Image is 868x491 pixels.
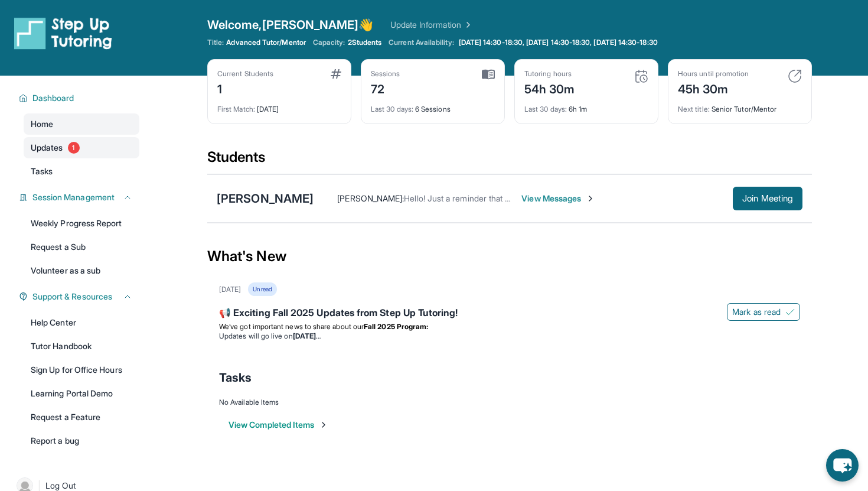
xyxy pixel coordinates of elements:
[678,97,802,114] div: Senior Tutor/Mentor
[219,331,800,341] li: Updates will go live on
[293,331,321,340] strong: [DATE]
[678,69,749,79] div: Hours until promotion
[217,105,255,113] span: First Match :
[217,190,314,207] div: [PERSON_NAME]
[371,79,400,97] div: 72
[785,307,795,317] img: Mark as read
[217,79,273,97] div: 1
[219,285,241,294] div: [DATE]
[521,193,595,204] span: View Messages
[24,161,139,182] a: Tasks
[459,38,658,47] span: [DATE] 14:30-18:30, [DATE] 14:30-18:30, [DATE] 14:30-18:30
[32,291,112,303] span: Support & Resources
[219,305,800,322] div: 📢 Exciting Fall 2025 Updates from Step Up Tutoring!
[248,282,276,296] div: Unread
[586,194,595,203] img: Chevron-Right
[219,398,800,407] div: No Available Items
[207,17,374,33] span: Welcome, [PERSON_NAME] 👋
[217,69,273,79] div: Current Students
[634,69,648,83] img: card
[24,113,139,135] a: Home
[68,142,80,154] span: 1
[732,306,781,318] span: Mark as read
[733,187,802,210] button: Join Meeting
[389,38,453,47] span: Current Availability:
[678,79,749,97] div: 45h 30m
[28,291,132,303] button: Support & Resources
[31,118,53,130] span: Home
[331,69,341,79] img: card
[727,303,800,321] button: Mark as read
[207,230,812,282] div: What's New
[24,213,139,234] a: Weekly Progress Report
[788,69,802,83] img: card
[207,38,224,47] span: Title:
[24,383,139,404] a: Learning Portal Demo
[826,449,859,482] button: chat-button
[461,19,473,31] img: Chevron Right
[31,165,53,177] span: Tasks
[742,195,793,202] span: Join Meeting
[371,97,495,114] div: 6 Sessions
[24,312,139,333] a: Help Center
[348,38,382,47] span: 2 Students
[24,260,139,281] a: Volunteer as a sub
[524,105,567,113] span: Last 30 days :
[313,38,345,47] span: Capacity:
[524,79,575,97] div: 54h 30m
[229,419,328,431] button: View Completed Items
[28,191,132,203] button: Session Management
[24,407,139,428] a: Request a Feature
[524,69,575,79] div: Tutoring hours
[217,97,341,114] div: [DATE]
[31,142,63,154] span: Updates
[364,322,428,331] strong: Fall 2025 Program:
[390,19,473,31] a: Update Information
[456,38,660,47] a: [DATE] 14:30-18:30, [DATE] 14:30-18:30, [DATE] 14:30-18:30
[371,69,400,79] div: Sessions
[24,137,139,158] a: Updates1
[371,105,413,113] span: Last 30 days :
[219,322,364,331] span: We’ve got important news to share about our
[24,430,139,451] a: Report a bug
[28,92,132,104] button: Dashboard
[32,92,74,104] span: Dashboard
[14,17,112,50] img: logo
[482,69,495,80] img: card
[404,193,628,203] span: Hello! Just a reminder that our session is [DATE] at 5:00PM!
[226,38,305,47] span: Advanced Tutor/Mentor
[219,369,252,386] span: Tasks
[337,193,404,203] span: [PERSON_NAME] :
[32,191,115,203] span: Session Management
[24,359,139,381] a: Sign Up for Office Hours
[678,105,710,113] span: Next title :
[207,148,812,174] div: Students
[24,336,139,357] a: Tutor Handbook
[524,97,648,114] div: 6h 1m
[24,236,139,258] a: Request a Sub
